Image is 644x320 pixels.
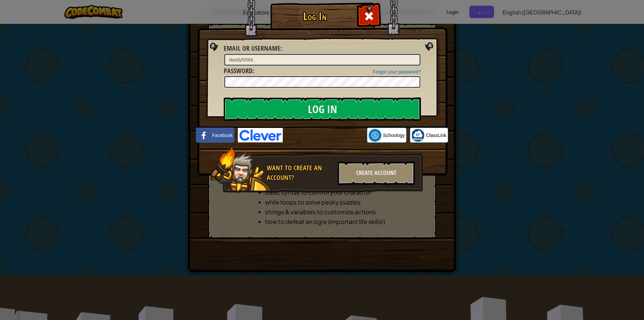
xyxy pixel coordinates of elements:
[426,132,446,139] span: ClassLink
[224,97,421,121] input: Log In
[338,162,415,185] div: Create Account
[224,66,253,75] span: Password
[198,129,210,142] img: facebook_small.png
[373,69,421,75] a: Forgot your password?
[267,163,334,182] div: Want to create an account?
[238,128,283,142] img: clever-logo-blue.png
[412,129,424,142] img: classlink-logo-small.png
[224,66,254,76] label: :
[224,44,280,53] span: Email or Username
[224,44,282,53] label: :
[272,10,358,22] h1: Log In
[369,129,381,142] img: schoology.png
[383,132,405,139] span: Schoology
[283,128,367,143] iframe: Sign in with Google Button
[212,132,232,139] span: Facebook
